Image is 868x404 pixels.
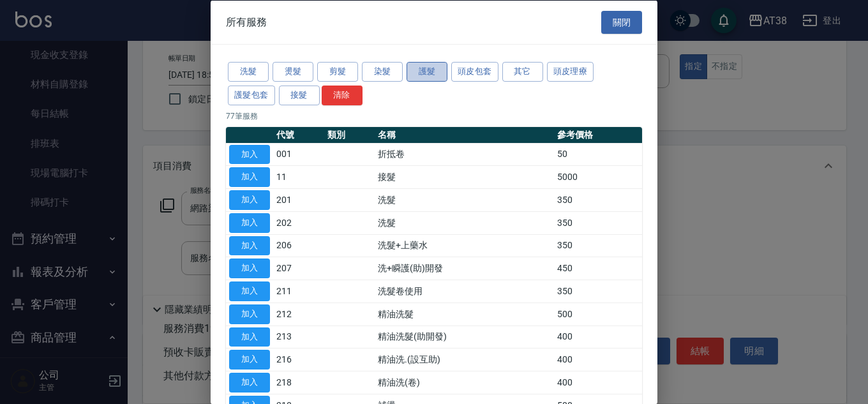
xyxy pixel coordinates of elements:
th: 名稱 [375,126,553,143]
td: 450 [554,257,642,280]
td: 202 [273,211,324,234]
button: 加入 [229,350,270,370]
td: 218 [273,371,324,394]
td: 350 [554,188,642,211]
button: 燙髮 [273,62,313,82]
button: 護髮 [407,62,447,82]
button: 接髮 [279,85,320,105]
td: 400 [554,371,642,394]
td: 5000 [554,165,642,188]
button: 加入 [229,190,270,210]
button: 剪髮 [317,62,358,82]
button: 加入 [229,167,270,187]
button: 加入 [229,236,270,255]
th: 類別 [324,126,375,143]
td: 350 [554,211,642,234]
td: 206 [273,234,324,257]
td: 211 [273,280,324,303]
td: 207 [273,257,324,280]
td: 201 [273,188,324,211]
td: 216 [273,348,324,371]
td: 212 [273,303,324,325]
button: 加入 [229,304,270,324]
td: 洗+瞬護(助)開發 [375,257,553,280]
button: 加入 [229,258,270,278]
td: 洗髮 [375,188,553,211]
button: 其它 [502,62,543,82]
button: 頭皮理療 [547,62,594,82]
th: 代號 [273,126,324,143]
td: 洗髮+上藥水 [375,234,553,257]
td: 001 [273,143,324,166]
button: 加入 [229,327,270,347]
button: 洗髮 [228,62,269,82]
td: 400 [554,325,642,348]
button: 加入 [229,213,270,232]
button: 清除 [322,85,363,105]
td: 精油洗(卷) [375,371,553,394]
td: 350 [554,280,642,303]
button: 加入 [229,373,270,393]
td: 500 [554,303,642,325]
td: 11 [273,165,324,188]
th: 參考價格 [554,126,642,143]
button: 加入 [229,281,270,301]
td: 精油洗髮(助開發) [375,325,553,348]
td: 213 [273,325,324,348]
td: 洗髮 [375,211,553,234]
td: 折抵卷 [375,143,553,166]
td: 精油洗.(設互助) [375,348,553,371]
td: 50 [554,143,642,166]
button: 護髮包套 [228,85,275,105]
td: 400 [554,348,642,371]
p: 77 筆服務 [226,110,642,121]
button: 染髮 [362,62,403,82]
button: 加入 [229,144,270,164]
td: 精油洗髮 [375,303,553,325]
td: 洗髮卷使用 [375,280,553,303]
button: 關閉 [601,10,642,34]
td: 接髮 [375,165,553,188]
button: 頭皮包套 [451,62,498,82]
span: 所有服務 [226,15,267,28]
td: 350 [554,234,642,257]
